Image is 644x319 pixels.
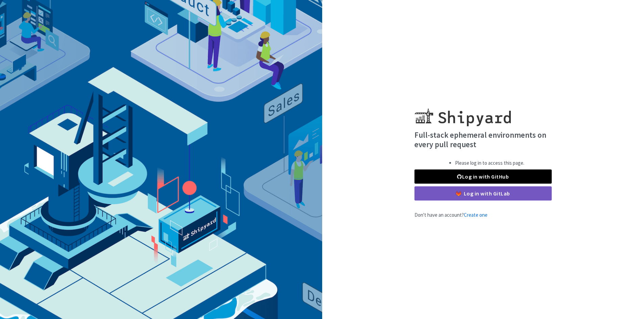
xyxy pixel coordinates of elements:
[464,212,487,218] a: Create one
[414,100,511,126] img: Shipyard logo
[414,130,552,149] h4: Full-stack ephemeral environments on every pull request
[455,159,524,167] li: Please log in to access this page.
[456,191,461,196] img: gitlab-color.svg
[414,169,552,184] a: Log in with GitHub
[414,186,552,201] a: Log in with GitLab
[414,212,487,218] span: Don't have an account?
